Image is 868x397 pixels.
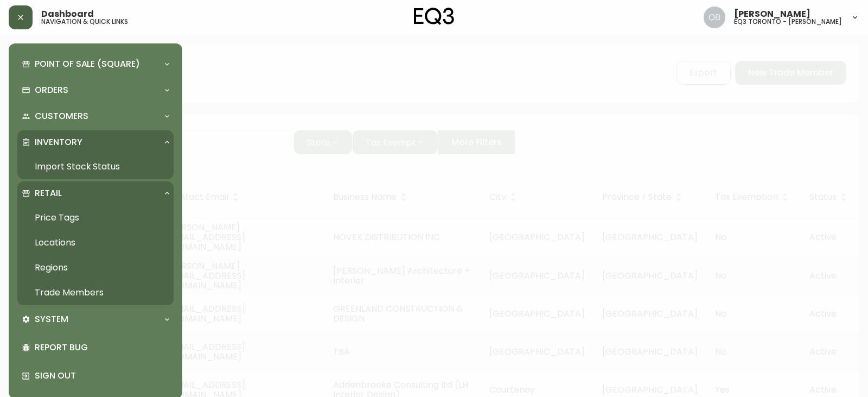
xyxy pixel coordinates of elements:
p: Point of Sale (Square) [35,58,140,70]
div: System [17,307,174,331]
a: Import Stock Status [17,154,174,179]
div: Orders [17,78,174,102]
div: Customers [17,104,174,128]
span: Dashboard [41,10,94,18]
p: Sign Out [35,370,169,382]
p: Retail [35,187,62,199]
a: Regions [17,255,174,280]
a: Locations [17,230,174,255]
a: Trade Members [17,280,174,305]
p: Orders [35,84,68,96]
div: Sign Out [17,362,174,390]
div: Retail [17,181,174,205]
div: Report Bug [17,333,174,362]
div: Point of Sale (Square) [17,52,174,76]
a: Price Tags [17,205,174,230]
div: Inventory [17,130,174,154]
p: Report Bug [35,342,169,354]
p: System [35,313,68,325]
img: 8e0065c524da89c5c924d5ed86cfe468 [704,7,725,28]
p: Customers [35,110,88,122]
p: Inventory [35,136,82,148]
h5: navigation & quick links [41,18,128,25]
img: logo [414,8,454,25]
span: [PERSON_NAME] [734,10,810,18]
h5: eq3 toronto - [PERSON_NAME] [734,18,842,25]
